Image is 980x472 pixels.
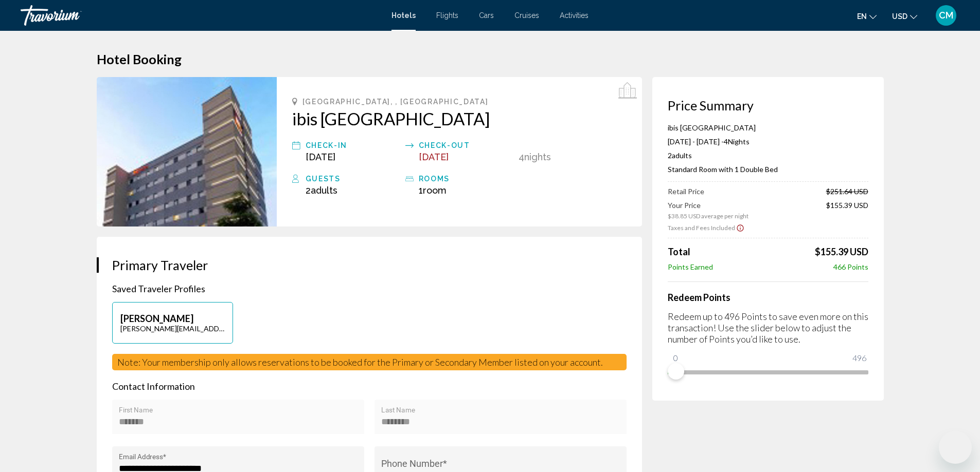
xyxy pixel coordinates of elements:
button: Show Taxes and Fees disclaimer [736,223,744,232]
span: 4 [724,137,728,146]
p: [PERSON_NAME] [120,313,225,324]
span: [DATE] [306,152,335,162]
div: Guests [306,173,400,185]
p: ibis [GEOGRAPHIC_DATA] [668,123,868,132]
div: Check-out [419,139,513,152]
h1: Hotel Booking [97,51,884,67]
span: Points Earned [668,262,713,271]
span: Adults [311,185,337,196]
span: $155.39 USD [815,246,868,257]
span: 2 [306,185,337,196]
a: ibis [GEOGRAPHIC_DATA] [292,108,627,129]
p: Standard Room with 1 Double Bed [668,165,868,174]
a: Cruises [514,11,539,20]
span: 2 [668,151,692,160]
span: $251.64 USD [826,187,868,196]
h3: Primary Traveler [112,257,627,273]
span: Total [668,246,690,257]
div: rooms [419,173,513,185]
span: CM [939,10,953,21]
span: Nights [524,152,551,162]
a: Travorium [21,5,381,26]
h3: Price Summary [668,98,868,113]
span: 4 [519,152,524,162]
iframe: Button to launch messaging window [939,431,972,464]
span: [DATE] [419,152,449,162]
span: Note: Your membership only allows reservations to be booked for the Primary or Secondary Member l... [117,356,603,368]
span: en [857,12,867,21]
button: Show Taxes and Fees breakdown [668,222,744,233]
span: 0 [672,352,680,364]
span: [GEOGRAPHIC_DATA], , [GEOGRAPHIC_DATA] [302,98,489,106]
a: Flights [436,11,458,20]
span: 496 [851,352,868,364]
span: Your Price [668,201,749,210]
button: Change currency [892,9,917,24]
span: USD [892,12,907,21]
p: [DATE] - [DATE] - [668,137,868,146]
a: Activities [560,11,589,20]
h4: Redeem Points [668,292,868,303]
p: [PERSON_NAME][EMAIL_ADDRESS][DOMAIN_NAME] [120,324,225,333]
span: Adults [672,151,692,160]
p: Contact Information [112,381,627,392]
button: [PERSON_NAME][PERSON_NAME][EMAIL_ADDRESS][DOMAIN_NAME] [112,302,233,344]
a: Cars [479,11,494,20]
span: Nights [728,137,750,146]
span: $155.39 USD [826,201,868,220]
button: Change language [857,9,877,24]
span: 466 Points [833,262,868,271]
p: Saved Traveler Profiles [112,283,627,294]
p: Redeem up to 496 Points to save even more on this transaction! Use the slider below to adjust the... [668,311,868,345]
span: Retail Price [668,187,704,196]
button: User Menu [933,5,959,26]
div: Check-in [306,139,400,152]
span: 1 [419,185,447,196]
span: Taxes and Fees Included [668,224,735,232]
span: Room [423,185,447,196]
span: $38.85 USD average per night [668,212,749,220]
a: Hotels [391,11,416,20]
